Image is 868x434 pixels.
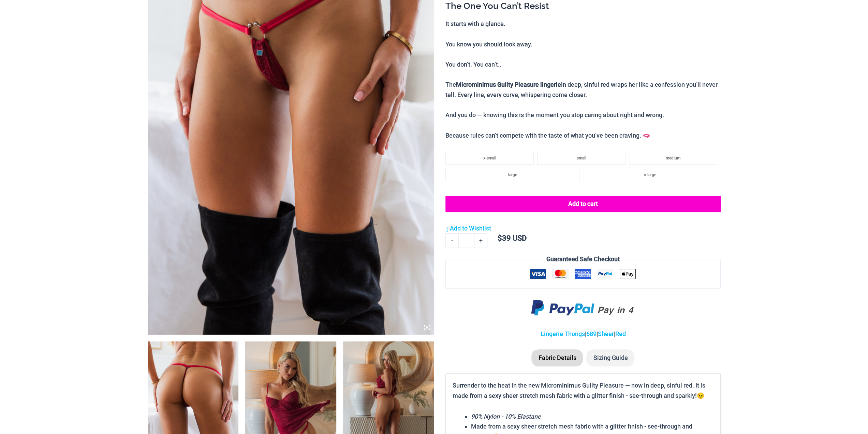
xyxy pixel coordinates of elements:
li: x-small [445,151,534,165]
p: Surrender to the heat in the new Microminimus Guilty Pleasure — now in deep, sinful red. It is ma... [453,380,713,401]
a: Red [615,330,626,337]
p: It starts with a glance. You know you should look away. You don’t. You can’t.. The in deep, sinfu... [445,19,720,140]
a: 689 [586,330,596,337]
span: x-large [644,172,656,177]
p: | | | [445,329,720,339]
li: large [445,168,579,181]
a: Add to Wishlist [445,223,491,234]
a: Sheer [598,330,614,337]
a: + [474,233,487,248]
a: Lingerie Thongs [540,330,585,337]
span: medium [666,156,680,160]
li: Sizing Guide [586,349,634,366]
span: $ [497,234,502,242]
bdi: 39 USD [497,234,526,242]
span: Add to Wishlist [450,225,491,232]
span: x-small [483,156,496,160]
button: Add to cart [445,196,720,212]
span: small [576,156,586,160]
legend: Guaranteed Safe Checkout [544,254,622,264]
h3: The One You Can’t Resist [445,0,720,12]
b: Microminimus Guilty Pleasure lingerie [456,81,561,88]
li: small [537,151,626,165]
a: - [445,233,458,248]
input: Product quantity [458,233,474,248]
li: Fabric Details [531,349,583,366]
li: medium [629,151,717,165]
em: 90% Nylon - 10% Elastane [471,413,541,420]
li: x-large [583,168,717,181]
span: large [508,172,517,177]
